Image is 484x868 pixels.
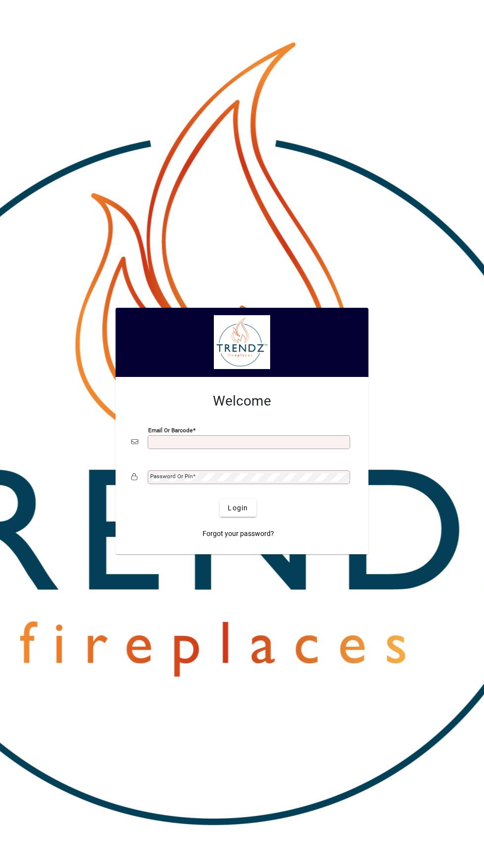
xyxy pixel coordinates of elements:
h2: Welcome [131,393,353,410]
button: Login [220,499,256,517]
span: Login [228,503,248,513]
mat-label: Password or Pin [150,473,193,480]
span: Forgot your password? [202,529,274,539]
a: Forgot your password? [199,525,278,542]
mat-label: Email or Barcode [148,427,193,434]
